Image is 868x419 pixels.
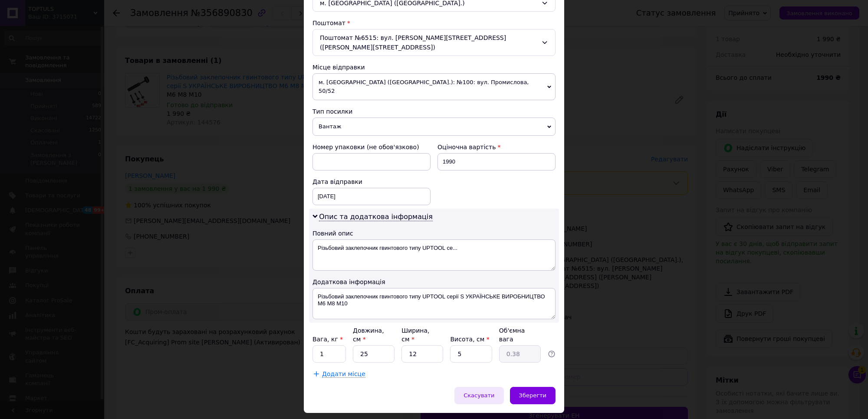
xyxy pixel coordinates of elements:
[312,143,431,151] div: Номер упаковки (не обов'язково)
[319,213,433,221] span: Опис та додаткова інформація
[464,392,494,399] span: Скасувати
[312,118,556,136] span: Вантаж
[519,392,546,399] span: Зберегти
[312,336,343,343] label: Вага, кг
[437,143,556,151] div: Оціночна вартість
[312,288,556,319] textarea: Різьбовий заклепочник гвинтового типу UPTOOL серії S УКРАЇНСЬКЕ ВИРОБНИЦТВО М6 М8 М10
[312,229,556,238] div: Повний опис
[312,19,556,27] div: Поштомат
[312,29,556,56] div: Поштомат №6515: вул. [PERSON_NAME][STREET_ADDRESS] ([PERSON_NAME][STREET_ADDRESS])
[312,64,365,71] span: Місце відправки
[353,327,384,343] label: Довжина, см
[499,326,541,344] div: Об'ємна вага
[312,73,556,100] span: м. [GEOGRAPHIC_DATA] ([GEOGRAPHIC_DATA].): №100: вул. Промислова, 50/52
[322,370,365,378] span: Додати місце
[312,177,431,186] div: Дата відправки
[312,108,352,115] span: Тип посилки
[450,336,489,343] label: Висота, см
[312,239,556,271] textarea: Різьбовий заклепочник гвинтового типу UPTOOL се...
[312,278,556,286] div: Додаткова інформація
[401,327,429,343] label: Ширина, см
